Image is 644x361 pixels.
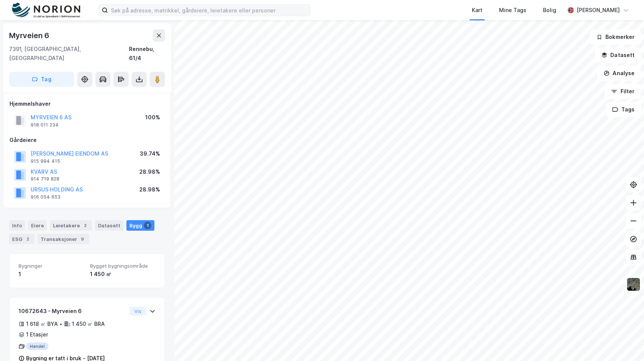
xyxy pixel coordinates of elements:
div: 39.74% [140,149,160,158]
div: Myrveien 6 [9,29,51,42]
button: Analyse [597,66,641,81]
div: 2 [81,222,89,229]
button: Bokmerker [590,29,641,45]
iframe: Chat Widget [606,325,644,361]
div: 914 719 828 [31,176,59,182]
div: 2 [24,235,31,243]
div: 918 011 234 [31,122,59,128]
div: 1 [19,270,84,279]
button: Filter [605,84,641,99]
div: Hjemmelshaver [9,99,165,108]
div: 10672643 - Myrveien 6 [19,307,126,316]
div: Rennebu, 61/4 [129,45,165,63]
input: Søk på adresse, matrikkel, gårdeiere, leietakere eller personer [108,5,310,16]
div: Info [9,220,25,231]
img: norion-logo.80e7a08dc31c2e691866.png [12,3,80,18]
div: 28.98% [139,167,160,176]
img: 9k= [626,277,641,292]
div: Bolig [543,6,556,15]
div: 1 618 ㎡ BYA [26,319,58,329]
div: Mine Tags [499,6,526,15]
div: Gårdeiere [9,136,165,145]
div: Leietakere [50,220,92,231]
div: 1 Etasjer [26,330,48,339]
div: 9 [79,235,86,243]
div: 1 [144,222,151,229]
div: Kart [472,6,482,15]
div: 915 994 415 [31,158,60,164]
span: Bygninger [19,263,84,269]
button: Tags [606,102,641,117]
div: 28.98% [139,185,160,194]
div: Eiere [28,220,47,231]
div: • [59,321,62,327]
div: [PERSON_NAME] [577,6,620,15]
span: Bygget bygningsområde [90,263,156,269]
div: 1 450 ㎡ BRA [72,319,105,329]
div: ESG [9,234,34,244]
div: 1 450 ㎡ [90,270,156,279]
div: Transaksjoner [37,234,89,244]
button: Tag [9,72,74,87]
div: 7391, [GEOGRAPHIC_DATA], [GEOGRAPHIC_DATA] [9,45,129,63]
button: Datasett [595,48,641,63]
button: Vis [129,307,146,316]
div: Datasett [95,220,123,231]
div: 100% [145,113,160,122]
div: 916 054 653 [31,194,61,200]
div: Kontrollprogram for chat [606,325,644,361]
div: Bygg [126,220,154,231]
